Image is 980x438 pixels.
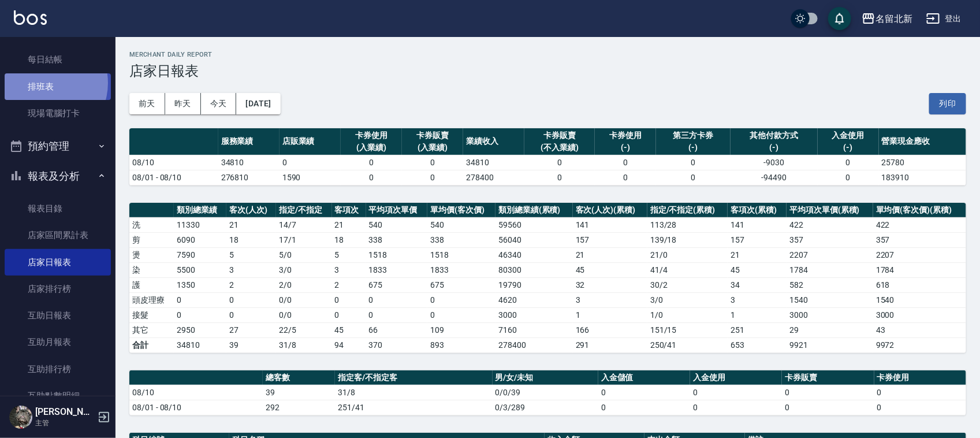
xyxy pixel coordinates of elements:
[129,262,174,277] td: 染
[929,93,966,114] button: 列印
[495,262,573,277] td: 80300
[226,292,276,307] td: 0
[174,292,226,307] td: 0
[731,155,818,170] td: -9030
[873,232,966,247] td: 357
[174,232,226,247] td: 6090
[276,232,331,247] td: 17 / 1
[879,170,966,185] td: 183910
[427,292,495,307] td: 0
[573,217,647,232] td: 141
[174,277,226,292] td: 1350
[341,155,402,170] td: 0
[782,400,874,415] td: 0
[647,203,728,218] th: 指定/不指定(累積)
[366,322,428,337] td: 66
[495,307,573,322] td: 3000
[821,142,876,154] div: (-)
[728,277,787,292] td: 34
[733,142,815,154] div: (-)
[332,292,366,307] td: 0
[427,322,495,337] td: 109
[280,170,341,185] td: 1590
[129,307,174,322] td: 接髮
[129,247,174,262] td: 燙
[787,232,873,247] td: 357
[405,129,460,142] div: 卡券販賣
[129,232,174,247] td: 剪
[690,370,782,385] th: 入金使用
[276,292,331,307] td: 0 / 0
[218,128,280,155] th: 服務業績
[226,247,276,262] td: 5
[263,385,335,400] td: 39
[647,217,728,232] td: 113 / 28
[174,307,226,322] td: 0
[873,203,966,218] th: 單均價(客次價)(累積)
[335,400,493,415] td: 251/41
[174,322,226,337] td: 2950
[276,247,331,262] td: 5 / 0
[35,406,94,418] h5: [PERSON_NAME]
[656,155,731,170] td: 0
[598,400,690,415] td: 0
[129,93,165,114] button: 前天
[495,232,573,247] td: 56040
[573,292,647,307] td: 3
[463,170,524,185] td: 278400
[332,262,366,277] td: 3
[276,277,331,292] td: 2 / 0
[276,203,331,218] th: 指定/不指定
[236,93,280,114] button: [DATE]
[332,217,366,232] td: 21
[174,262,226,277] td: 5500
[226,203,276,218] th: 客次(人次)
[226,262,276,277] td: 3
[524,155,595,170] td: 0
[366,307,428,322] td: 0
[787,247,873,262] td: 2207
[263,370,335,385] th: 總客數
[879,128,966,155] th: 營業現金應收
[728,217,787,232] td: 141
[573,232,647,247] td: 157
[226,217,276,232] td: 21
[821,129,876,142] div: 入金使用
[5,356,111,383] a: 互助排行榜
[5,46,111,73] a: 每日結帳
[495,217,573,232] td: 59560
[874,400,966,415] td: 0
[332,247,366,262] td: 5
[402,155,463,170] td: 0
[335,385,493,400] td: 31/8
[332,232,366,247] td: 18
[728,247,787,262] td: 21
[728,232,787,247] td: 157
[129,51,966,58] h2: Merchant Daily Report
[5,131,111,161] button: 預約管理
[733,129,815,142] div: 其他付款方式
[573,247,647,262] td: 21
[129,128,966,185] table: a dense table
[427,337,495,352] td: 893
[332,203,366,218] th: 客項次
[427,277,495,292] td: 675
[129,170,218,185] td: 08/01 - 08/10
[218,155,280,170] td: 34810
[226,277,276,292] td: 2
[332,307,366,322] td: 0
[782,385,874,400] td: 0
[366,203,428,218] th: 平均項次單價
[728,292,787,307] td: 3
[427,232,495,247] td: 338
[573,277,647,292] td: 32
[647,247,728,262] td: 21 / 0
[527,129,592,142] div: 卡券販賣
[659,142,728,154] div: (-)
[427,247,495,262] td: 1518
[129,217,174,232] td: 洗
[366,232,428,247] td: 338
[873,217,966,232] td: 422
[276,262,331,277] td: 3 / 0
[787,277,873,292] td: 582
